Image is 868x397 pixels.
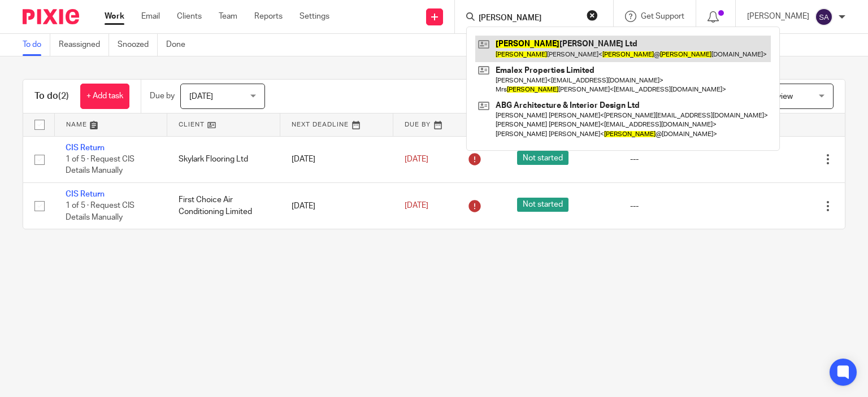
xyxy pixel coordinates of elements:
[23,34,50,56] a: To do
[34,90,69,102] h1: To do
[517,151,568,165] span: Not started
[189,93,213,101] span: [DATE]
[517,198,568,212] span: Not started
[405,202,428,210] span: [DATE]
[66,144,105,152] a: CIS Return
[66,155,134,175] span: 1 of 5 · Request CIS Details Manually
[815,8,833,26] img: svg%3E
[105,11,124,22] a: Work
[405,155,428,163] span: [DATE]
[300,11,329,22] a: Settings
[80,84,129,109] a: + Add task
[66,202,134,222] span: 1 of 5 · Request CIS Details Manually
[587,10,598,21] button: Clear
[167,182,280,229] td: First Choice Air Conditioning Limited
[166,34,194,56] a: Done
[747,11,809,22] p: [PERSON_NAME]
[58,91,69,101] span: (2)
[59,34,109,56] a: Reassigned
[280,182,393,229] td: [DATE]
[478,14,579,24] input: Search
[641,12,684,20] span: Get Support
[177,11,202,22] a: Clients
[630,154,721,165] div: ---
[66,190,105,198] a: CIS Return
[141,11,160,22] a: Email
[118,34,158,56] a: Snoozed
[23,9,79,24] img: Pixie
[254,11,283,22] a: Reports
[219,11,237,22] a: Team
[630,200,721,212] div: ---
[280,136,393,182] td: [DATE]
[167,136,280,182] td: Skylark Flooring Ltd
[150,90,175,102] p: Due by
